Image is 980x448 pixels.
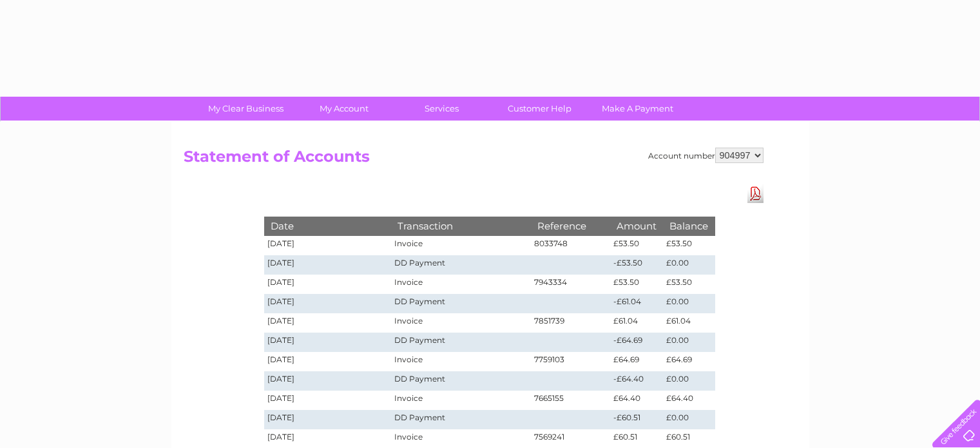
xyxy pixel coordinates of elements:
td: 7665155 [531,391,611,410]
div: Account number [648,148,764,163]
td: DD Payment [391,255,530,275]
th: Balance [663,217,715,235]
td: -£64.69 [610,333,663,352]
td: £53.50 [663,275,715,294]
td: Invoice [391,275,530,294]
td: £0.00 [663,333,715,352]
td: [DATE] [264,352,392,371]
td: [DATE] [264,410,392,429]
td: [DATE] [264,313,392,333]
a: My Account [291,97,397,121]
h2: Statement of Accounts [184,148,764,172]
td: Invoice [391,236,530,255]
td: DD Payment [391,371,530,391]
a: My Clear Business [193,97,299,121]
td: DD Payment [391,410,530,429]
td: [DATE] [264,255,392,275]
a: Services [389,97,495,121]
td: DD Payment [391,333,530,352]
td: 8033748 [531,236,611,255]
td: £61.04 [663,313,715,333]
td: £0.00 [663,255,715,275]
td: Invoice [391,313,530,333]
td: £0.00 [663,294,715,313]
th: Date [264,217,392,235]
td: £64.69 [610,352,663,371]
td: £53.50 [610,275,663,294]
a: Make A Payment [584,97,691,121]
th: Amount [610,217,663,235]
td: [DATE] [264,391,392,410]
th: Transaction [391,217,530,235]
td: £64.40 [610,391,663,410]
td: [DATE] [264,371,392,391]
td: -£61.04 [610,294,663,313]
td: £53.50 [663,236,715,255]
td: 7943334 [531,275,611,294]
td: [DATE] [264,236,392,255]
td: Invoice [391,352,530,371]
td: [DATE] [264,333,392,352]
td: £0.00 [663,371,715,391]
a: Customer Help [486,97,593,121]
td: £0.00 [663,410,715,429]
td: [DATE] [264,294,392,313]
td: £64.69 [663,352,715,371]
td: 7851739 [531,313,611,333]
td: DD Payment [391,294,530,313]
td: £61.04 [610,313,663,333]
td: £53.50 [610,236,663,255]
td: -£60.51 [610,410,663,429]
td: -£64.40 [610,371,663,391]
td: £64.40 [663,391,715,410]
td: [DATE] [264,275,392,294]
td: Invoice [391,391,530,410]
th: Reference [531,217,611,235]
td: 7759103 [531,352,611,371]
td: -£53.50 [610,255,663,275]
a: Download Pdf [747,184,764,203]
